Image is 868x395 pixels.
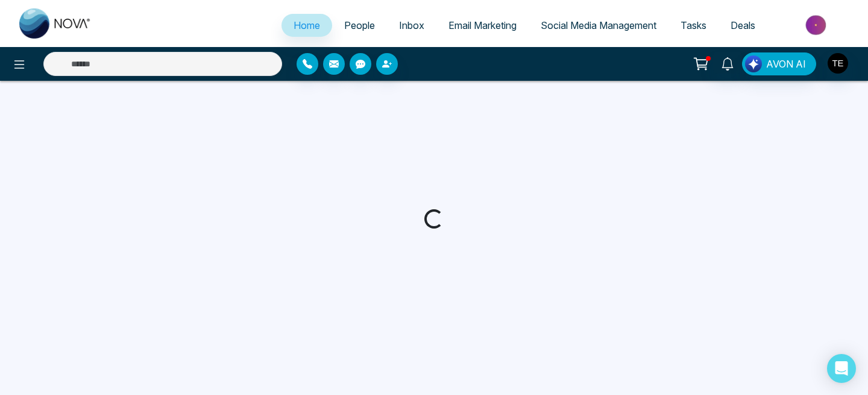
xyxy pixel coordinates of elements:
[281,14,332,37] a: Home
[828,53,848,74] img: User Avatar
[668,14,719,37] a: Tasks
[541,19,656,31] span: Social Media Management
[387,14,436,37] a: Inbox
[344,19,375,31] span: People
[681,19,706,31] span: Tasks
[827,354,856,383] div: Open Intercom Messenger
[731,19,755,31] span: Deals
[436,14,529,37] a: Email Marketing
[766,57,806,71] span: AVON AI
[745,55,762,72] img: Lead Flow
[399,19,424,31] span: Inbox
[529,14,668,37] a: Social Media Management
[742,52,816,75] button: AVON AI
[719,14,767,37] a: Deals
[773,11,861,39] img: Market-place.gif
[332,14,387,37] a: People
[294,19,320,31] span: Home
[19,8,92,39] img: Nova CRM Logo
[448,19,517,31] span: Email Marketing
